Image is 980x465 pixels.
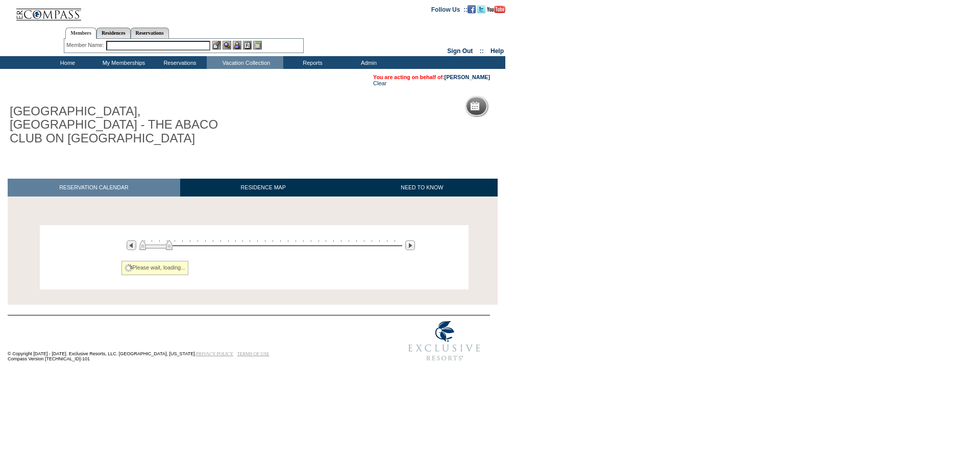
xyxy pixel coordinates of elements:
a: RESIDENCE MAP [180,179,347,197]
img: Impersonate [233,41,241,50]
a: Residences [96,28,131,38]
td: Reports [283,56,339,69]
img: b_edit.gif [212,41,221,50]
div: Please wait, loading... [121,261,189,275]
img: Become our fan on Facebook [468,5,476,13]
td: Home [38,56,94,69]
a: PRIVACY POLICY [196,351,233,356]
a: Clear [373,80,386,86]
img: Next [405,240,415,250]
a: Reservations [131,28,169,38]
span: :: [480,47,484,55]
span: You are acting on behalf of: [373,74,490,80]
img: spinner2.gif [125,264,133,272]
td: Follow Us :: [431,5,468,13]
td: © Copyright [DATE] - [DATE]. Exclusive Resorts, LLC. [GEOGRAPHIC_DATA], [US_STATE]. Compass Versi... [8,316,365,366]
td: My Memberships [94,56,151,69]
a: NEED TO KNOW [346,179,498,197]
img: Subscribe to our YouTube Channel [487,6,505,13]
td: Admin [339,56,396,69]
td: Vacation Collection [207,56,283,69]
img: Previous [127,240,136,250]
img: b_calculator.gif [253,41,262,50]
h5: Reservation Calendar [483,103,561,110]
a: Members [65,28,96,39]
img: View [223,41,231,50]
a: Sign Out [447,47,473,55]
img: Follow us on Twitter [477,5,485,13]
div: Member Name: [66,41,106,50]
img: Reservations [243,41,252,50]
td: Reservations [151,56,207,69]
a: Help [491,47,504,55]
img: Exclusive Resorts [399,315,490,366]
a: RESERVATION CALENDAR [8,179,180,197]
a: Follow us on Twitter [477,6,485,12]
a: Become our fan on Facebook [468,6,476,12]
a: [PERSON_NAME] [445,74,490,80]
h1: [GEOGRAPHIC_DATA], [GEOGRAPHIC_DATA] - THE ABACO CLUB ON [GEOGRAPHIC_DATA] [8,103,236,147]
a: Subscribe to our YouTube Channel [487,6,505,12]
a: TERMS OF USE [237,351,269,356]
